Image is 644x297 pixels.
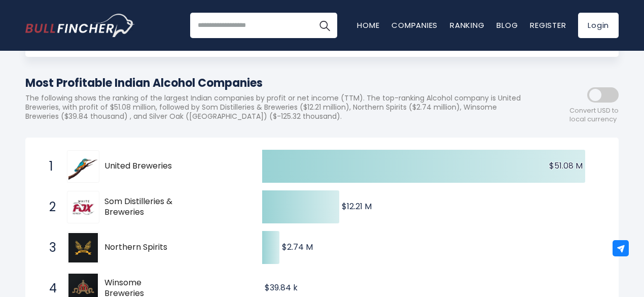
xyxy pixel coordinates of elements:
[25,75,527,91] h1: Most Profitable Indian Alcohol Companies
[450,20,484,30] a: Ranking
[342,201,372,212] text: $12.21 M
[104,242,181,253] span: Northern Spirits
[44,199,54,216] span: 2
[25,14,134,37] a: Go to homepage
[549,160,583,172] text: $51.08 M
[68,192,98,222] img: Som Distilleries & Breweries
[282,241,313,253] text: $2.74 M
[25,14,135,37] img: Bullfincher logo
[68,152,98,181] img: United Breweries
[104,196,181,218] span: Som Distilleries & Breweries
[44,239,54,256] span: 3
[530,20,566,30] a: Register
[68,233,98,262] img: Northern Spirits
[496,20,518,30] a: Blog
[44,158,54,175] span: 1
[265,282,298,293] text: $39.84 k
[104,161,181,172] span: United Breweries
[569,107,619,124] span: Convert USD to local currency
[391,20,438,30] a: Companies
[312,13,337,38] button: Search
[578,13,619,38] a: Login
[357,20,379,30] a: Home
[25,93,527,121] p: The following shows the ranking of the largest Indian companies by profit or net income (TTM). Th...
[44,280,54,297] span: 4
